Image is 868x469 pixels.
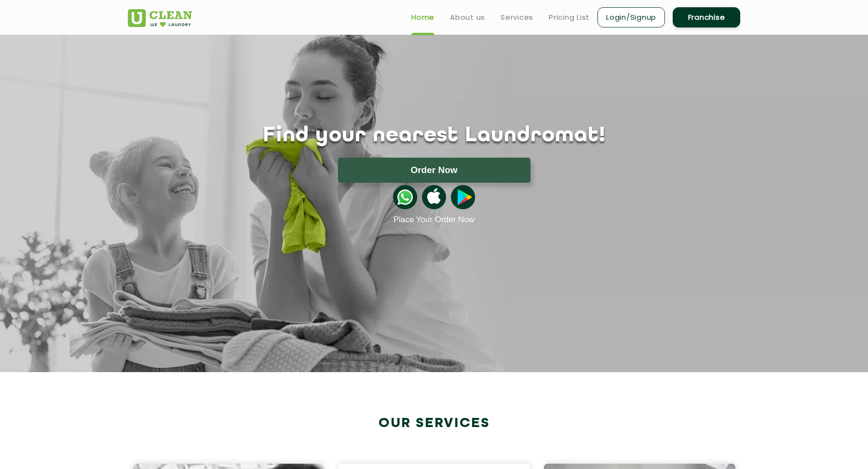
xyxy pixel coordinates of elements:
[451,185,475,209] img: playstoreicon.png
[393,215,475,225] a: Place Your Order Now
[121,124,747,148] h1: Find your nearest Laundromat!
[501,12,533,23] a: Services
[673,7,740,27] a: Franchise
[450,12,485,23] a: About us
[393,185,417,209] img: whatsappicon.png
[411,12,434,23] a: Home
[338,158,530,183] button: Order Now
[422,185,446,209] img: apple-icon.png
[597,7,665,27] a: Login/Signup
[549,12,590,23] a: Pricing List
[128,415,740,431] h2: Our Services
[128,9,192,27] img: UClean Laundry and Dry Cleaning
